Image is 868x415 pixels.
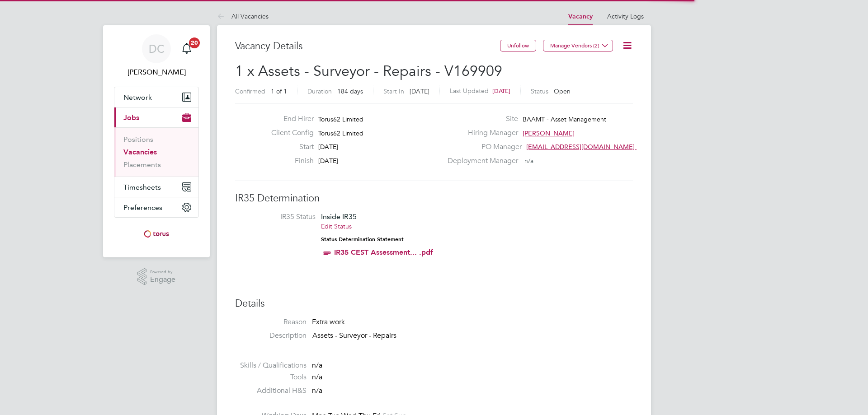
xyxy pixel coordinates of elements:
span: n/a [312,361,322,370]
span: Jobs [123,113,139,122]
span: [DATE] [492,87,510,95]
span: n/a [312,373,322,382]
span: 184 days [337,87,363,95]
a: Vacancies [123,148,157,156]
span: Debbie Cason [114,67,199,78]
span: Open [554,87,571,95]
label: Confirmed [235,87,265,95]
span: Engage [150,276,175,284]
h3: Vacancy Details [235,40,500,53]
label: Client Config [264,128,314,138]
button: Unfollow [500,40,536,51]
nav: Main navigation [103,25,210,257]
span: Powered by [150,268,175,276]
a: Activity Logs [607,12,644,20]
span: Timesheets [123,183,161,191]
span: [DATE] [318,157,338,165]
div: Jobs [114,127,198,177]
a: DC[PERSON_NAME] [114,34,199,78]
label: Finish [264,156,314,166]
a: Vacancy [568,13,593,20]
label: Start [264,142,314,152]
label: Duration [307,87,332,95]
span: [EMAIL_ADDRESS][DOMAIN_NAME] working@toru… [526,143,683,151]
span: Network [123,93,152,102]
label: Hiring Manager [442,128,518,138]
strong: Status Determination Statement [321,236,404,242]
button: Manage Vendors (2) [543,40,613,51]
span: Extra work [312,317,345,326]
span: n/a [524,157,533,165]
a: Positions [123,135,153,144]
button: Network [114,87,198,107]
label: Site [442,114,518,124]
span: Preferences [123,203,162,212]
button: Timesheets [114,177,198,197]
a: 20 [178,34,196,63]
a: Edit Status [321,222,352,230]
span: n/a [312,386,322,395]
a: Placements [123,160,161,169]
label: Description [235,331,307,340]
span: 20 [189,37,200,48]
a: Powered byEngage [137,268,176,285]
label: Additional H&S [235,386,307,396]
label: Deployment Manager [442,156,518,166]
span: Inside IR35 [321,212,357,221]
a: Go to home page [114,227,199,241]
a: All Vacancies [217,12,269,20]
span: Torus62 Limited [318,115,363,123]
label: End Hirer [264,114,314,124]
span: Torus62 Limited [318,129,363,137]
p: Assets - Surveyor - Repairs [312,331,633,340]
span: [DATE] [318,143,338,151]
label: Skills / Qualifications [235,361,307,370]
span: 1 of 1 [271,87,287,95]
span: [DATE] [410,87,429,95]
h3: Details [235,297,633,310]
label: IR35 Status [244,212,316,222]
span: BAAMT - Asset Management [523,115,606,123]
span: DC [149,43,165,55]
span: [PERSON_NAME] [523,129,575,137]
a: IR35 CEST Assessment... .pdf [334,248,433,256]
img: torus-logo-retina.png [141,227,172,241]
label: Last Updated [450,87,489,95]
h3: IR35 Determination [235,192,633,205]
button: Preferences [114,197,198,217]
label: Reason [235,317,307,327]
label: Status [531,87,548,95]
span: 1 x Assets - Surveyor - Repairs - V169909 [235,62,502,80]
label: Tools [235,373,307,382]
label: PO Manager [442,142,522,152]
button: Jobs [114,107,198,127]
label: Start In [383,87,404,95]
